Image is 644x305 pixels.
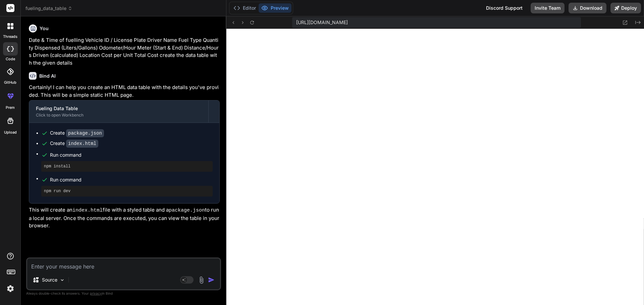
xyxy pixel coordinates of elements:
[610,3,641,13] button: Deploy
[198,276,205,284] img: attachment
[5,283,16,294] img: settings
[59,277,65,283] img: Pick Models
[296,19,348,26] span: [URL][DOMAIN_NAME]
[42,277,57,283] p: Source
[40,25,49,32] h6: You
[231,3,259,13] button: Editor
[50,152,213,158] span: Run command
[226,29,644,305] iframe: Preview
[259,3,291,13] button: Preview
[72,208,103,213] code: index.html
[25,5,72,12] span: fueling_data_table
[169,208,205,213] code: package.json
[26,290,221,297] p: Always double-check its answers. Your in Bind
[6,105,15,110] label: prem
[3,34,17,40] label: threads
[50,176,213,183] span: Run command
[29,206,220,230] p: This will create an file with a styled table and a to run a local server. Once the commands are e...
[531,3,565,13] button: Invite Team
[4,80,16,85] label: GitHub
[36,112,202,118] div: Click to open Workbench
[29,36,220,67] p: Date & Time of fuelling Vehicle ID / License Plate Driver Name Fuel Type Quantity Dispensed (Lite...
[39,73,56,79] h6: Bind AI
[29,100,208,123] button: Fueling Data TableClick to open Workbench
[36,105,202,112] div: Fueling Data Table
[44,188,210,194] pre: npm run dev
[569,3,606,13] button: Download
[482,3,527,13] div: Discord Support
[50,130,104,137] div: Create
[90,291,102,295] span: privacy
[4,130,17,135] label: Upload
[44,164,210,169] pre: npm install
[66,140,98,148] code: index.html
[29,84,220,99] p: Certainly! I can help you create an HTML data table with the details you've provided. This will b...
[208,277,215,283] img: icon
[50,140,98,147] div: Create
[66,129,104,137] code: package.json
[6,56,15,62] label: code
